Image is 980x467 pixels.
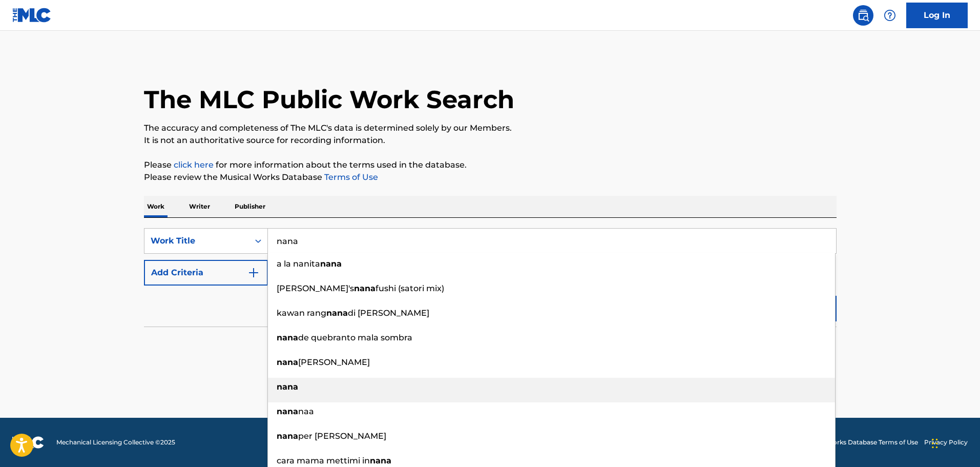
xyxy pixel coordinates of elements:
strong: nana [277,333,298,342]
div: Help [880,5,900,26]
a: click here [174,160,214,170]
span: di [PERSON_NAME] [348,308,429,318]
span: Mechanical Licensing Collective © 2025 [56,438,175,447]
a: Musical Works Database Terms of Use [802,438,918,447]
strong: nana [326,308,348,318]
p: Writer [186,196,213,217]
a: Terms of Use [322,172,378,182]
a: Privacy Policy [924,438,968,447]
span: cara mama mettimi in [277,456,370,465]
span: per [PERSON_NAME] [298,431,386,441]
p: It is not an authoritative source for recording information. [144,134,837,147]
a: Log In [906,3,968,28]
strong: nana [277,382,298,392]
form: Search Form [144,228,837,327]
div: Drag [932,428,938,459]
p: The accuracy and completeness of The MLC's data is determined solely by our Members. [144,122,837,134]
p: Work [144,196,168,217]
button: Add Criteria [144,260,268,286]
strong: nana [370,456,391,465]
span: a la nanita [277,259,320,269]
div: Work Title [151,235,243,247]
span: [PERSON_NAME] [298,357,370,367]
span: [PERSON_NAME]'s [277,283,354,293]
p: Publisher [232,196,268,217]
iframe: Chat Widget [929,418,980,467]
p: Please for more information about the terms used in the database. [144,159,837,171]
p: Please review the Musical Works Database [144,171,837,184]
strong: nana [277,431,298,441]
img: 9d2ae6d4665cec9f34b9.svg [247,267,260,279]
img: MLC Logo [12,8,52,23]
img: help [884,9,896,22]
img: logo [12,436,44,449]
strong: nana [277,357,298,367]
h1: The MLC Public Work Search [144,84,514,115]
span: naa [298,407,314,416]
a: Public Search [853,5,873,26]
img: search [857,9,869,22]
span: de quebranto mala sombra [298,333,412,342]
strong: nana [354,283,376,293]
span: fushi (satori mix) [376,283,444,293]
span: kawan rang [277,308,326,318]
strong: nana [320,259,342,269]
strong: nana [277,407,298,416]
